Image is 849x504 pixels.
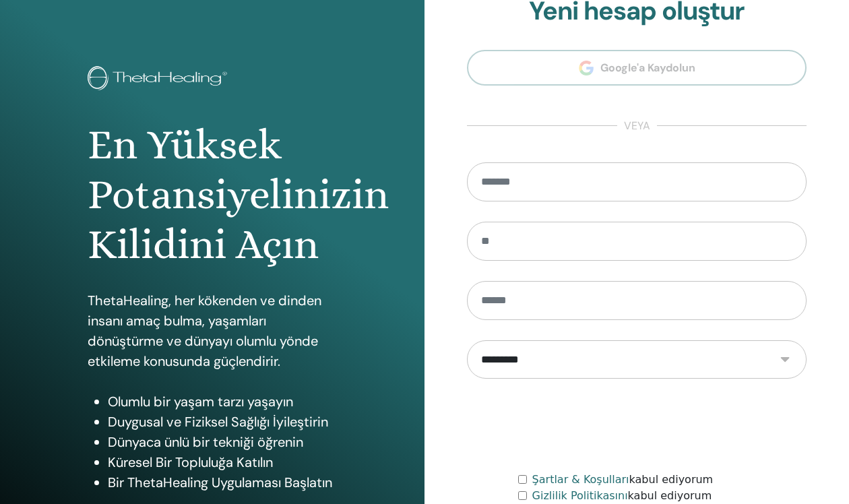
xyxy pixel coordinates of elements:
font: kabul ediyorum [532,489,712,502]
iframe: reCAPTCHA [534,399,739,451]
span: veya [617,118,657,134]
li: Küresel Bir Topluluğa Katılın [108,452,337,472]
li: Bir ThetaHealing Uygulaması Başlatın [108,472,337,493]
h1: En Yüksek Potansiyelinizin Kilidini Açın [88,120,337,270]
p: ThetaHealing, her kökenden ve dinden insanı amaç bulma, yaşamları dönüştürme ve dünyayı olumlu yö... [88,290,337,371]
a: Şartlar & Koşulları [532,473,629,486]
li: Dünyaca ünlü bir tekniği öğrenin [108,432,337,452]
font: kabul ediyorum [532,473,714,486]
li: Olumlu bir yaşam tarzı yaşayın [108,391,337,412]
li: Duygusal ve Fiziksel Sağlığı İyileştirin [108,412,337,432]
a: Gizlilik Politikasını [532,489,628,502]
